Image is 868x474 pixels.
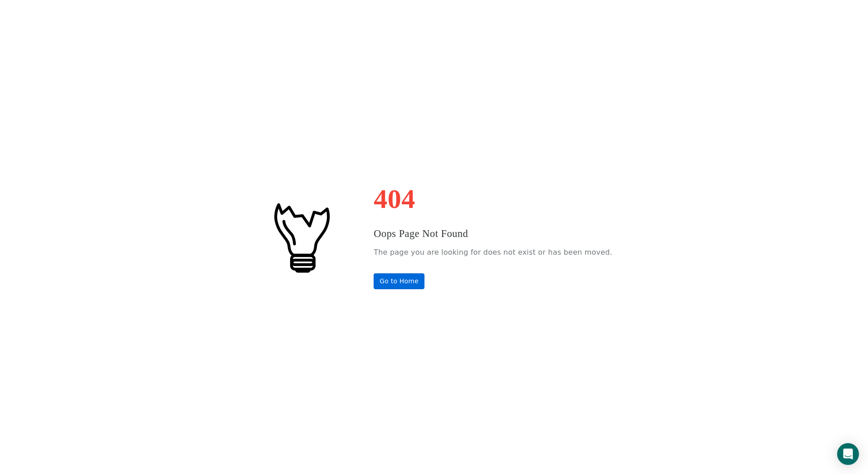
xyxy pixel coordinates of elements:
[374,226,612,242] h3: Oops Page Not Found
[837,443,859,465] div: Open Intercom Messenger
[256,192,346,282] img: #
[374,246,612,259] p: The page you are looking for does not exist or has been moved.
[374,273,424,289] a: Go to Home
[374,185,612,212] h1: 404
